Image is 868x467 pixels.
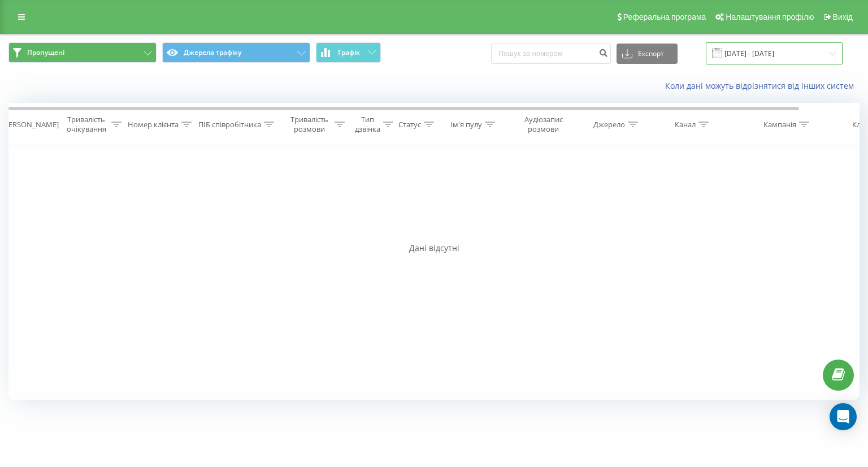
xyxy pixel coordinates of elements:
[675,120,696,129] div: Канал
[287,115,332,134] div: Тривалість розмови
[593,120,625,129] div: Джерело
[64,115,108,134] div: Тривалість очікування
[338,49,360,57] span: Графік
[355,115,380,134] div: Тип дзвінка
[763,120,796,129] div: Кампанія
[198,120,261,129] div: ПІБ співробітника
[8,243,860,254] div: Дані відсутні
[162,42,310,63] button: Джерела трафіку
[128,120,179,129] div: Номер клієнта
[450,120,482,129] div: Ім'я пулу
[617,44,678,64] button: Експорт
[27,48,64,57] span: Пропущені
[316,42,381,63] button: Графік
[830,403,857,430] div: Open Intercom Messenger
[398,120,421,129] div: Статус
[833,12,853,21] span: Вихід
[516,115,571,134] div: Аудіозапис розмови
[491,44,611,64] input: Пошук за номером
[665,80,860,91] a: Коли дані можуть відрізнятися вiд інших систем
[726,12,814,21] span: Налаштування профілю
[8,42,157,63] button: Пропущені
[623,12,706,21] span: Реферальна програма
[2,120,59,129] div: [PERSON_NAME]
